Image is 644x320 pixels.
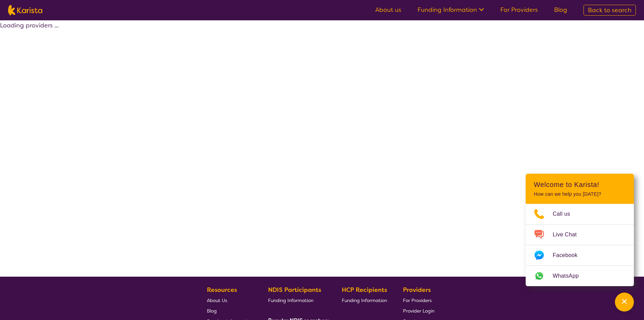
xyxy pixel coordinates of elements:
a: Blog [554,6,567,14]
a: Back to search [583,5,636,16]
a: About us [375,6,401,14]
span: Back to search [588,6,631,14]
a: About Us [207,295,252,305]
b: Providers [403,286,431,294]
span: Call us [553,209,578,219]
p: How can we help you [DATE]? [534,191,626,197]
button: Channel Menu [615,293,634,312]
span: Provider Login [403,308,434,314]
ul: Choose channel [526,204,634,286]
b: NDIS Participants [268,286,321,294]
span: Funding Information [342,297,387,303]
h2: Welcome to Karista! [534,180,626,189]
span: For Providers [403,297,432,303]
span: About Us [207,297,227,303]
span: Blog [207,308,217,314]
a: Funding Information [418,6,484,14]
span: WhatsApp [553,271,587,281]
a: Funding Information [342,295,387,305]
a: Blog [207,305,252,316]
b: HCP Recipients [342,286,387,294]
span: Live Chat [553,230,585,240]
span: Funding Information [268,297,313,303]
a: For Providers [500,6,538,14]
a: Web link opens in a new tab. [526,266,634,286]
div: Channel Menu [526,174,634,286]
a: For Providers [403,295,434,305]
span: Facebook [553,250,586,260]
a: Provider Login [403,305,434,316]
a: Funding Information [268,295,326,305]
b: Resources [207,286,237,294]
img: Karista logo [8,5,42,15]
